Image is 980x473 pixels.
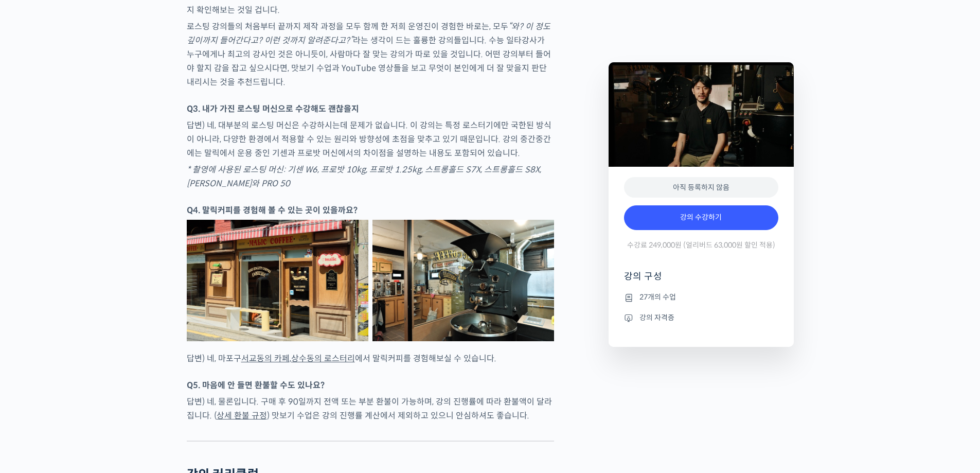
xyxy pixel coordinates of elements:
[187,395,554,423] p: 답변) 네, 물론입니다. 구매 후 90일까지 전액 또는 부분 환불이 가능하며, 강의 진행률에 따라 환불액이 달라집니다. ( ) 맛보기 수업은 강의 진행률 계산에서 제외하고 있...
[159,342,171,350] span: 설정
[187,352,554,365] p: 답변) 네, 마포구 , 에서 말릭커피를 경험해보실 수 있습니다.
[187,205,358,216] strong: Q4. 말릭커피를 경험해 볼 수 있는 곳이 있을까요?
[187,164,541,189] em: * 촬영에 사용된 로스팅 머신: 기센 W6, 프로밧 10kg, 프로밧 1.25kg, 스트롱홀드 S7X, 스트롱홀드 S8X, [PERSON_NAME]와 PRO 50
[32,342,39,350] span: 홈
[624,205,778,230] a: 강의 수강하기
[217,410,267,421] a: 상세 환불 규정
[187,118,554,160] p: 답변) 네, 대부분의 로스팅 머신은 수강하시는데 문제가 없습니다. 이 강의는 특정 로스터기에만 국한된 방식이 아니라, 다양한 환경에서 적용할 수 있는 원리와 방향성에 초점을 ...
[291,353,355,364] a: 상수동의 로스터리
[624,311,778,324] li: 강의 자격증
[624,291,778,304] li: 27개의 수업
[3,326,68,352] a: 홈
[187,380,325,391] strong: Q5. 마음에 안 들면 환불할 수도 있나요?
[187,21,550,46] em: “와? 이 정도 깊이까지 들어간다고? 이런 것까지 알려준다고?”
[187,20,554,89] p: 로스팅 강의들의 처음부터 끝까지 제작 과정을 모두 함께 한 저희 운영진이 경험한 바로는, 모두 라는 생각이 드는 훌륭한 강의들입니다. 수능 일타강사가 누구에게나 최고의 강사인...
[187,103,359,114] strong: Q3. 내가 가진 로스팅 머신으로 수강해도 괜찮을지
[94,342,106,351] span: 대화
[624,270,778,291] h4: 강의 구성
[68,326,133,352] a: 대화
[627,240,775,250] span: 수강료 249,000원 (얼리버드 63,000원 할인 적용)
[624,177,778,198] div: 아직 등록하지 않음
[241,353,290,364] a: 서교동의 카페
[133,326,198,352] a: 설정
